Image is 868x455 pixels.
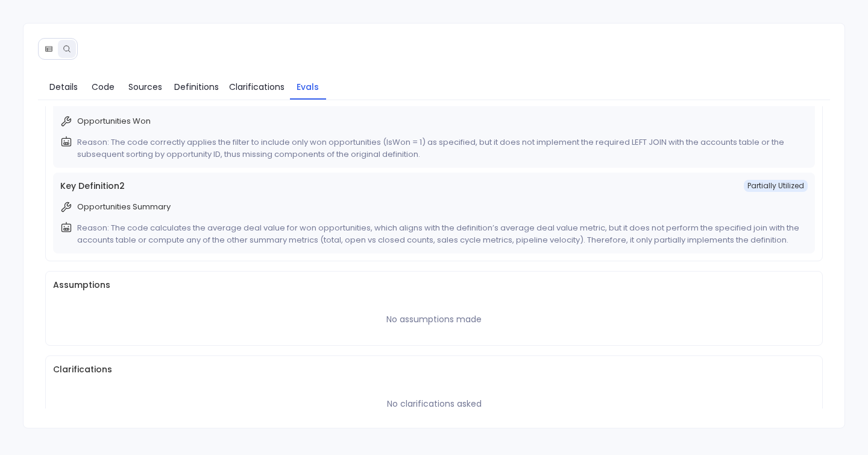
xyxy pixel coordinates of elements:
span: Clarifications [229,80,285,94]
span: Clarifications [53,363,816,376]
p: Reason: The code correctly applies the filter to include only won opportunities (IsWon = 1) as sp... [77,136,804,161]
span: Definitions [174,80,219,94]
span: Sources [128,80,162,94]
p: Opportunities Summary [77,201,171,213]
span: Code [92,80,115,94]
span: Assumptions [53,279,816,291]
div: No clarifications asked [387,398,482,410]
span: Evals [297,80,319,94]
span: Details [49,80,78,94]
p: Reason: The code calculates the average deal value for won opportunities, which aligns with the d... [77,222,804,246]
div: No assumptions made [386,313,482,326]
span: Key Definition 2 [60,180,125,192]
span: Partially Utilized [744,180,808,192]
p: Opportunities Won [77,115,151,127]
